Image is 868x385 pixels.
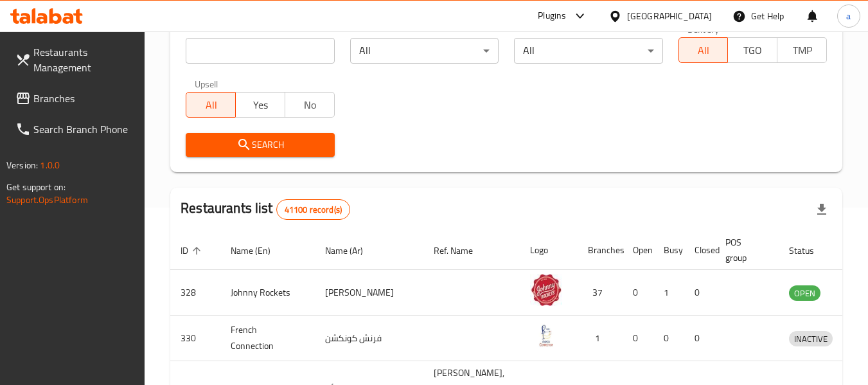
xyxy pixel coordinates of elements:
[520,231,578,270] th: Logo
[530,274,562,306] img: Johnny Rockets
[220,270,315,316] td: Johnny Rockets
[846,9,851,23] span: a
[186,92,236,118] button: All
[290,96,330,114] span: No
[678,37,729,63] button: All
[5,114,145,145] a: Search Branch Phone
[277,204,350,216] span: 41100 record(s)
[806,194,837,225] div: Export file
[789,331,833,346] div: INACTIVE
[170,270,220,316] td: 328
[789,332,833,346] span: INACTIVE
[315,270,423,316] td: [PERSON_NAME]
[789,285,820,301] div: OPEN
[350,38,499,64] div: All
[276,199,350,220] div: Total records count
[186,133,334,157] button: Search
[235,92,285,118] button: Yes
[170,316,220,361] td: 330
[623,316,653,361] td: 0
[181,243,205,258] span: ID
[727,37,777,63] button: TGO
[6,157,38,174] span: Version:
[195,79,218,88] label: Upsell
[33,121,135,137] span: Search Branch Phone
[578,270,623,316] td: 37
[186,38,334,64] input: Search for restaurant name or ID..
[285,92,335,118] button: No
[687,24,720,33] label: Delivery
[789,286,820,301] span: OPEN
[783,41,822,60] span: TMP
[191,96,231,114] span: All
[220,316,315,361] td: French Connection
[181,199,350,220] h2: Restaurants list
[684,270,715,316] td: 0
[530,319,562,352] img: French Connection
[40,157,60,174] span: 1.0.0
[653,270,684,316] td: 1
[684,41,723,60] span: All
[196,137,324,153] span: Search
[5,37,145,83] a: Restaurants Management
[684,316,715,361] td: 0
[325,243,380,258] span: Name (Ar)
[578,316,623,361] td: 1
[777,37,827,63] button: TMP
[5,83,145,114] a: Branches
[538,8,566,24] div: Plugins
[6,179,66,195] span: Get support on:
[627,9,712,23] div: [GEOGRAPHIC_DATA]
[653,231,684,270] th: Busy
[733,41,772,60] span: TGO
[653,316,684,361] td: 0
[231,243,287,258] span: Name (En)
[6,192,88,208] a: Support.OpsPlatform
[789,243,831,258] span: Status
[33,91,135,106] span: Branches
[684,231,715,270] th: Closed
[315,316,423,361] td: فرنش كونكشن
[33,44,135,75] span: Restaurants Management
[623,231,653,270] th: Open
[434,243,490,258] span: Ref. Name
[514,38,662,64] div: All
[578,231,623,270] th: Branches
[241,96,280,114] span: Yes
[623,270,653,316] td: 0
[725,235,763,265] span: POS group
